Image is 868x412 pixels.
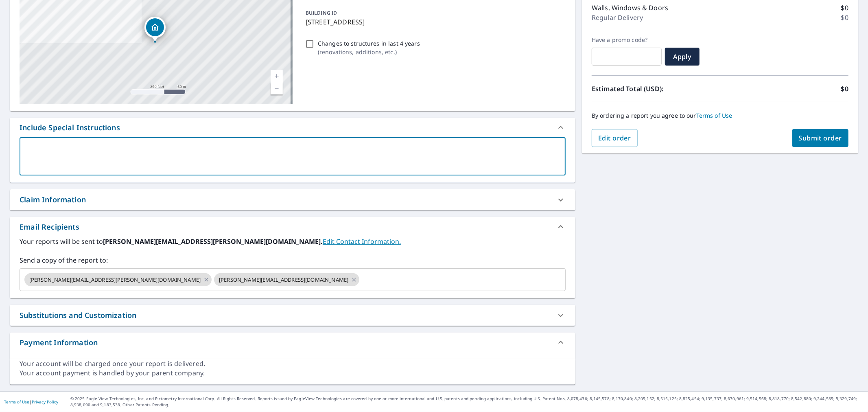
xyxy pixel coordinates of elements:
b: [PERSON_NAME][EMAIL_ADDRESS][PERSON_NAME][DOMAIN_NAME]. [103,237,323,246]
div: Your account will be charged once your report is delivered. [20,359,566,368]
div: Your account payment is handled by your parent company. [20,368,566,378]
a: Current Level 17, Zoom In [271,70,283,82]
p: By ordering a report you agree to our [592,112,848,119]
a: Privacy Policy [32,399,58,405]
span: Submit order [799,134,842,142]
div: Payment Information [20,337,98,348]
div: Claim Information [10,189,575,210]
span: Edit order [598,134,631,142]
div: Claim Information [20,194,86,205]
button: Edit order [592,129,638,147]
p: BUILDING ID [306,9,337,16]
p: [STREET_ADDRESS] [306,17,562,27]
div: Include Special Instructions [20,122,120,133]
button: Submit order [792,129,849,147]
a: EditContactInfo [323,237,401,246]
div: Dropped pin, building 1, Residential property, 4030 W Woodshill Ct Springfield, MO 65802 [144,17,166,42]
div: Substitutions and Customization [20,310,136,321]
p: $0 [841,84,848,94]
button: Apply [665,48,700,66]
a: Current Level 17, Zoom Out [271,82,283,94]
p: Regular Delivery [592,13,643,22]
span: [PERSON_NAME][EMAIL_ADDRESS][PERSON_NAME][DOMAIN_NAME] [24,276,206,284]
p: | [4,399,58,404]
p: $0 [841,13,848,22]
span: [PERSON_NAME][EMAIL_ADDRESS][DOMAIN_NAME] [214,276,353,284]
p: © 2025 Eagle View Technologies, Inc. and Pictometry International Corp. All Rights Reserved. Repo... [70,396,864,408]
label: Send a copy of the report to: [20,255,566,265]
span: Apply [671,52,693,61]
a: Terms of Use [696,112,732,119]
p: Changes to structures in last 4 years [318,39,420,48]
p: $0 [841,3,848,13]
div: Substitutions and Customization [10,305,575,326]
div: [PERSON_NAME][EMAIL_ADDRESS][PERSON_NAME][DOMAIN_NAME] [24,273,212,286]
div: Include Special Instructions [10,118,575,137]
div: Email Recipients [10,217,575,237]
div: [PERSON_NAME][EMAIL_ADDRESS][DOMAIN_NAME] [214,273,359,286]
label: Your reports will be sent to [20,237,566,246]
p: Estimated Total (USD): [592,84,720,94]
div: Payment Information [10,333,575,352]
p: ( renovations, additions, etc. ) [318,48,420,56]
div: Email Recipients [20,221,79,232]
p: Walls, Windows & Doors [592,3,668,13]
label: Have a promo code? [592,36,662,44]
a: Terms of Use [4,399,29,405]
